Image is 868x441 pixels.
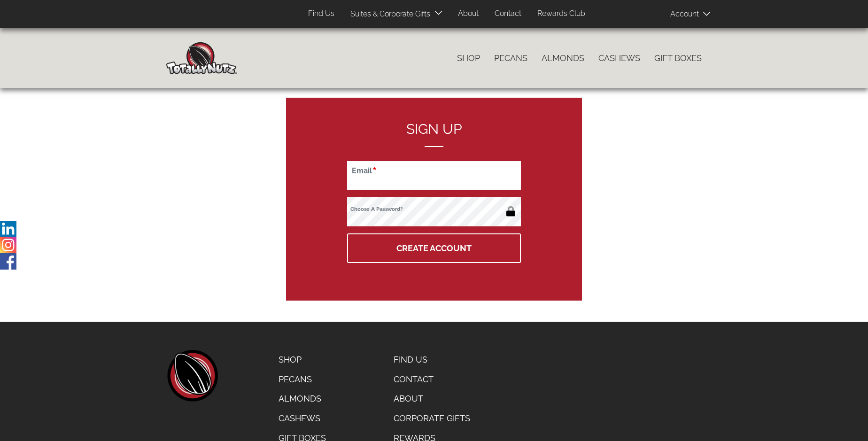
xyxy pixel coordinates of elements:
a: Pecans [487,48,535,68]
a: Almonds [535,48,591,68]
a: Gift Boxes [647,48,709,68]
a: About [387,389,479,409]
a: Find Us [387,350,479,370]
a: Cashews [271,409,333,428]
h2: Sign up [347,121,521,147]
a: Contact [387,370,479,389]
a: Almonds [271,389,333,409]
a: Rewards Club [530,5,592,23]
a: Cashews [591,48,647,68]
a: Find Us [301,5,341,23]
a: Pecans [271,370,333,389]
a: Shop [271,350,333,370]
a: Contact [488,5,528,23]
a: Corporate Gifts [387,409,479,428]
a: Shop [450,48,487,68]
img: Home [166,42,237,74]
input: Email [347,161,521,190]
a: home [166,350,218,402]
a: About [451,5,486,23]
button: Create Account [347,233,521,263]
a: Suites & Corporate Gifts [343,5,433,23]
